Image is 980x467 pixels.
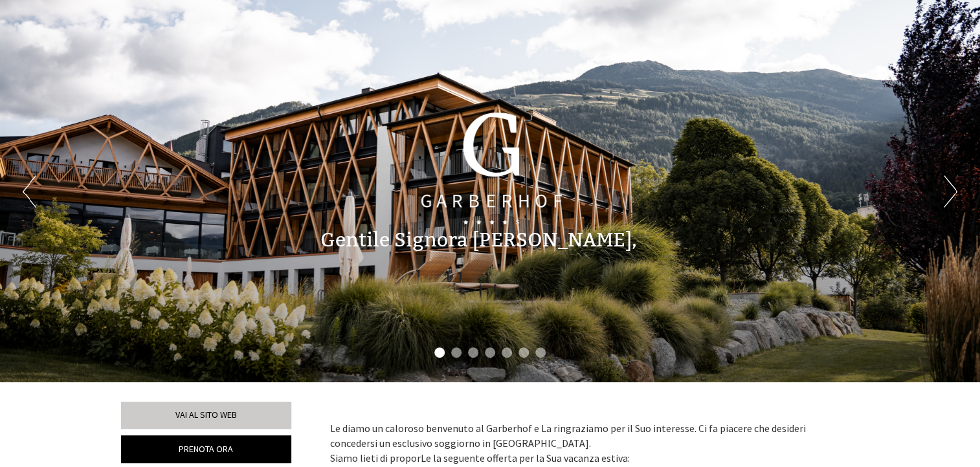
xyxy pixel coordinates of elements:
[320,230,637,251] h1: Gentile Signora [PERSON_NAME],
[23,175,36,208] button: Previous
[121,402,291,429] a: Vai al sito web
[330,421,840,466] p: Le diamo un caloroso benvenuto al Garberhof e La ringraziamo per il Suo interesse. Ci fa piacere ...
[944,175,957,208] button: Next
[121,435,291,463] a: Prenota ora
